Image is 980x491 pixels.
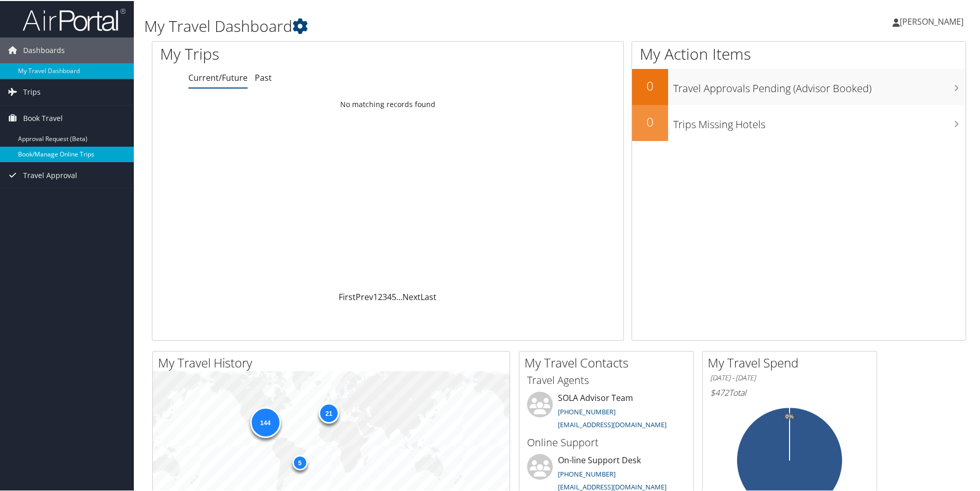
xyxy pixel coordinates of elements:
[188,71,248,82] a: Current/Future
[673,75,966,95] h3: Travel Approvals Pending (Advisor Booked)
[255,71,272,82] a: Past
[421,290,436,302] a: Last
[558,406,616,415] a: [PHONE_NUMBER]
[396,290,402,302] span: …
[378,290,382,302] a: 2
[632,42,966,64] h1: My Action Items
[524,353,693,371] h2: My Travel Contacts
[558,468,616,478] a: [PHONE_NUMBER]
[356,290,373,302] a: Prev
[23,162,77,187] span: Travel Approval
[527,434,686,449] h3: Online Support
[158,353,510,371] h2: My Travel History
[144,14,697,36] h1: My Travel Dashboard
[23,104,63,130] span: Book Travel
[373,290,378,302] a: 1
[318,402,339,423] div: 21
[392,290,396,302] a: 5
[558,481,667,490] a: [EMAIL_ADDRESS][DOMAIN_NAME]
[387,290,392,302] a: 4
[558,419,667,428] a: [EMAIL_ADDRESS][DOMAIN_NAME]
[23,7,126,31] img: airportal-logo.png
[23,37,65,62] span: Dashboards
[250,406,281,437] div: 144
[23,78,41,104] span: Trips
[673,111,966,131] h3: Trips Missing Hotels
[632,112,668,130] h2: 0
[785,413,794,419] tspan: 0%
[632,104,966,140] a: 0Trips Missing Hotels
[382,290,387,302] a: 3
[708,353,877,371] h2: My Travel Spend
[522,391,691,433] li: SOLA Advisor Team
[710,372,869,382] h6: [DATE] - [DATE]
[527,372,686,387] h3: Travel Agents
[710,386,729,397] span: $472
[339,290,356,302] a: First
[292,454,307,469] div: 5
[632,68,966,104] a: 0Travel Approvals Pending (Advisor Booked)
[402,290,421,302] a: Next
[710,386,869,397] h6: Total
[160,42,419,64] h1: My Trips
[632,76,668,94] h2: 0
[892,5,974,36] a: [PERSON_NAME]
[152,94,623,113] td: No matching records found
[900,15,964,26] span: [PERSON_NAME]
